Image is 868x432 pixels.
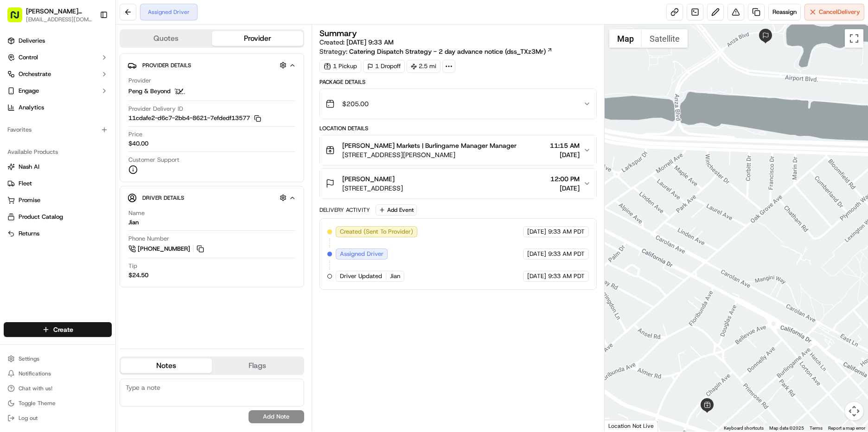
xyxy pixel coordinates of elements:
span: [STREET_ADDRESS][PERSON_NAME] [342,150,517,159]
span: Name [128,209,145,217]
button: Create [4,322,112,337]
span: 11:15 AM [550,141,580,150]
span: Created (Sent To Provider) [340,228,413,236]
span: Phone Number [128,235,169,243]
h3: Summary [319,29,357,38]
span: Provider Details [142,62,191,69]
a: Deliveries [4,33,112,48]
button: [EMAIL_ADDRESS][DOMAIN_NAME] [26,16,92,23]
button: Reassign [768,4,801,20]
span: Log out [19,414,38,422]
button: Settings [4,352,112,365]
button: Driver Details [128,190,296,205]
span: Map data ©2025 [769,426,804,431]
button: Nash AI [4,159,112,174]
span: Nash AI [19,163,39,171]
span: Catering Dispatch Strategy - 2 day advance notice (dss_TXz3Mr) [349,47,546,56]
span: Provider Delivery ID [128,105,183,113]
button: Engage [4,83,112,98]
button: Orchestrate [4,67,112,82]
div: Package Details [319,78,597,86]
div: 1 Dropoff [363,60,405,73]
span: Promise [19,196,40,204]
span: Product Catalog [19,213,63,221]
button: [PERSON_NAME] Markets[EMAIL_ADDRESS][DOMAIN_NAME] [4,4,96,26]
span: Engage [19,87,39,95]
span: [DATE] 9:33 AM [346,38,394,46]
span: Driver Details [142,194,184,202]
button: Chat with us! [4,382,112,395]
button: Toggle fullscreen view [845,29,863,48]
div: 2.5 mi [407,60,440,73]
button: Product Catalog [4,210,112,224]
button: Show street map [609,29,642,48]
span: [DATE] [527,228,546,236]
button: Map camera controls [845,402,863,420]
button: 11cdafe2-d6c7-2bb4-8621-7efdedf13577 [128,114,261,122]
a: Open this area in Google Maps (opens a new window) [607,419,638,432]
div: $24.50 [128,271,148,280]
button: Control [4,50,112,65]
span: $40.00 [128,140,148,148]
span: 9:33 AM PDT [548,272,585,280]
a: Product Catalog [7,213,108,221]
span: $205.00 [342,99,369,108]
span: Driver Updated [340,272,382,280]
span: Jian [390,272,400,280]
div: Jian [128,218,139,227]
button: Quotes [121,31,212,46]
button: CancelDelivery [804,4,864,20]
span: Control [19,53,38,62]
span: Price [128,130,142,139]
span: Created: [319,38,394,47]
span: Fleet [19,179,32,188]
span: [DATE] [527,250,546,258]
button: Promise [4,193,112,208]
button: Notes [121,358,212,373]
span: Provider [128,76,151,85]
span: 12:00 PM [550,174,580,184]
button: Toggle Theme [4,397,112,410]
span: Peng & Beyond [128,87,171,95]
button: Flags [212,358,303,373]
button: Returns [4,226,112,241]
div: Delivery Activity [319,206,370,214]
div: Location Details [319,125,597,132]
a: Fleet [7,179,108,188]
button: Keyboard shortcuts [724,425,764,432]
span: Tip [128,262,137,270]
span: [PHONE_NUMBER] [138,245,190,253]
button: [PERSON_NAME] Markets [26,6,92,16]
button: Show satellite imagery [642,29,688,48]
button: Fleet [4,176,112,191]
a: Terms (opens in new tab) [810,426,823,431]
span: Settings [19,355,39,362]
div: Favorites [4,122,112,137]
button: Notifications [4,367,112,380]
span: Toggle Theme [19,400,56,407]
span: [DATE] [550,184,580,193]
button: Provider [212,31,303,46]
img: profile_peng_cartwheel.jpg [174,86,185,97]
a: Nash AI [7,163,108,171]
span: [DATE] [527,272,546,280]
span: Notifications [19,370,51,377]
img: Google [607,419,638,432]
a: Analytics [4,100,112,115]
span: Deliveries [19,37,45,45]
span: Cancel Delivery [819,8,860,16]
a: Catering Dispatch Strategy - 2 day advance notice (dss_TXz3Mr) [349,47,553,56]
a: Returns [7,229,108,238]
a: Report a map error [828,426,865,431]
button: [PERSON_NAME][STREET_ADDRESS]12:00 PM[DATE] [320,169,597,198]
button: Add Event [376,204,417,216]
span: 9:33 AM PDT [548,250,585,258]
span: Analytics [19,103,44,112]
div: Strategy: [319,47,553,56]
span: Create [53,325,73,334]
button: [PERSON_NAME] Markets | Burlingame Manager Manager[STREET_ADDRESS][PERSON_NAME]11:15 AM[DATE] [320,135,597,165]
span: Chat with us! [19,385,52,392]
div: Available Products [4,145,112,159]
